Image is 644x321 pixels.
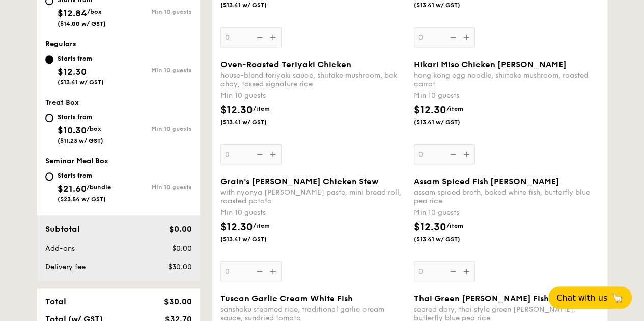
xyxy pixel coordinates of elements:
[58,196,106,203] span: ($23.54 w/ GST)
[414,208,599,218] div: Min 10 guests
[220,118,290,126] span: ($13.41 w/ GST)
[58,8,87,19] span: $12.84
[58,171,111,180] div: Starts from
[119,8,192,15] div: Min 10 guests
[556,293,607,303] span: Chat with us
[446,105,463,112] span: /item
[169,224,191,234] span: $0.00
[253,222,270,229] span: /item
[45,244,75,253] span: Add-ons
[220,235,290,243] span: ($13.41 w/ GST)
[414,221,446,234] span: $12.30
[58,20,106,27] span: ($14.00 w/ GST)
[414,294,549,303] span: Thai Green [PERSON_NAME] Fish
[220,1,290,9] span: ($13.41 w/ GST)
[87,8,102,15] span: /box
[58,113,103,121] div: Starts from
[253,105,270,112] span: /item
[414,91,599,101] div: Min 10 guests
[414,235,483,243] span: ($13.41 w/ GST)
[87,184,111,191] span: /bundle
[119,184,192,191] div: Min 10 guests
[58,125,87,136] span: $10.30
[58,54,104,63] div: Starts from
[45,297,66,306] span: Total
[58,137,103,144] span: ($11.23 w/ GST)
[548,286,632,309] button: Chat with us🦙
[414,1,483,9] span: ($13.41 w/ GST)
[220,104,253,116] span: $12.30
[220,60,351,69] span: Oven-Roasted Teriyaki Chicken
[45,172,53,181] input: Starts from$21.60/bundle($23.54 w/ GST)Min 10 guests
[58,79,104,86] span: ($13.41 w/ GST)
[45,157,108,165] span: Seminar Meal Box
[414,177,559,186] span: Assam Spiced Fish [PERSON_NAME]
[87,125,101,132] span: /box
[58,66,87,77] span: $12.30
[220,294,353,303] span: Tuscan Garlic Cream White Fish
[45,40,76,48] span: Regulars
[220,71,406,89] div: house-blend teriyaki sauce, shiitake mushroom, bok choy, tossed signature rice
[45,224,80,234] span: Subtotal
[172,244,191,253] span: $0.00
[220,221,253,234] span: $12.30
[446,222,463,229] span: /item
[119,67,192,74] div: Min 10 guests
[45,55,53,64] input: Starts from$12.30($13.41 w/ GST)Min 10 guests
[414,60,567,69] span: Hikari Miso Chicken [PERSON_NAME]
[58,183,87,194] span: $21.60
[45,262,86,271] span: Delivery fee
[414,71,599,89] div: hong kong egg noodle, shiitake mushroom, roasted carrot
[414,118,483,126] span: ($13.41 w/ GST)
[220,208,406,218] div: Min 10 guests
[220,188,406,206] div: with nyonya [PERSON_NAME] paste, mini bread roll, roasted potato
[45,114,53,122] input: Starts from$10.30/box($11.23 w/ GST)Min 10 guests
[119,125,192,132] div: Min 10 guests
[611,292,624,304] span: 🦙
[414,104,446,116] span: $12.30
[45,98,79,107] span: Treat Box
[220,91,406,101] div: Min 10 guests
[167,262,191,271] span: $30.00
[163,297,191,306] span: $30.00
[220,177,378,186] span: Grain's [PERSON_NAME] Chicken Stew
[414,188,599,206] div: assam spiced broth, baked white fish, butterfly blue pea rice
